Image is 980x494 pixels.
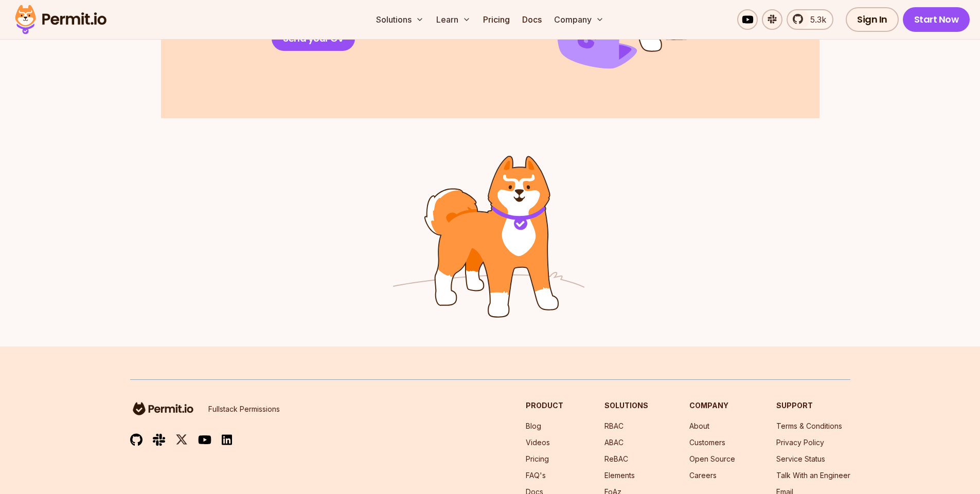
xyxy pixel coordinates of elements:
[689,438,725,447] a: Customers
[787,9,833,30] a: 5.3k
[604,400,648,411] h3: Solutions
[526,471,546,480] a: FAQ's
[804,13,826,26] span: 5.3k
[550,9,608,30] button: Company
[604,471,635,480] a: Elements
[526,438,550,447] a: Videos
[479,9,514,30] a: Pricing
[604,438,623,447] a: ABAC
[130,400,196,417] img: logo
[432,9,475,30] button: Learn
[776,438,824,447] a: Privacy Policy
[526,422,541,430] a: Blog
[776,400,850,411] h3: Support
[175,433,188,446] img: twitter
[776,422,842,430] a: Terms & Conditions
[689,471,717,480] a: Careers
[689,454,735,463] a: Open Source
[526,454,549,463] a: Pricing
[776,454,825,463] a: Service Status
[846,7,899,32] a: Sign In
[208,404,280,414] p: Fullstack Permissions
[903,7,970,32] a: Start Now
[689,422,709,430] a: About
[10,2,111,37] img: Permit logo
[372,9,428,30] button: Solutions
[518,9,546,30] a: Docs
[689,400,735,411] h3: Company
[222,434,232,446] img: linkedin
[130,433,142,446] img: github
[526,400,563,411] h3: Product
[776,471,850,480] a: Talk With an Engineer
[604,454,628,463] a: ReBAC
[153,433,165,447] img: slack
[604,422,623,430] a: RBAC
[198,434,211,446] img: youtube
